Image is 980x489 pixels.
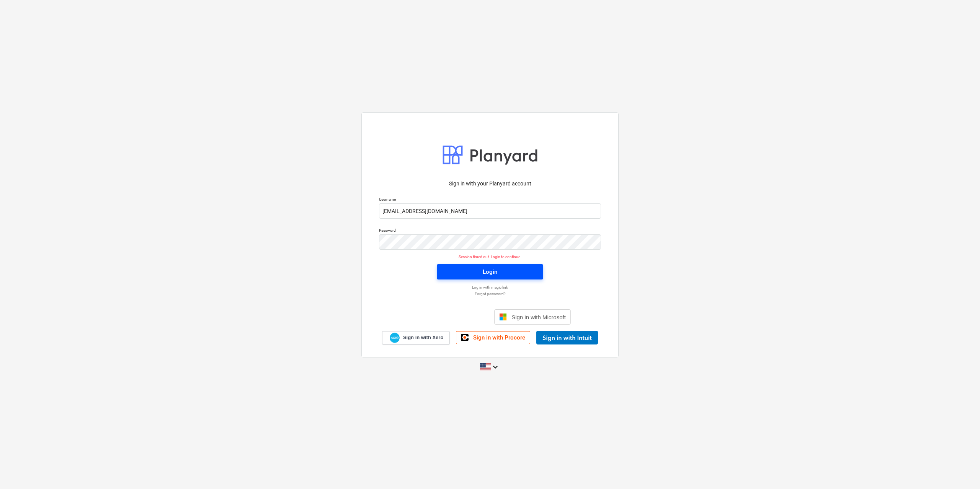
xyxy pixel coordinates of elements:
[403,334,443,341] span: Sign in with Xero
[375,285,605,290] a: Log in with magic link
[942,452,980,489] iframe: Chat Widget
[483,267,497,277] div: Login
[511,314,566,320] span: Sign in with Microsoft
[379,180,601,188] p: Sign in with your Planyard account
[375,291,605,296] a: Forgot password?
[379,228,601,234] p: Password
[456,331,530,344] a: Sign in with Procore
[437,264,543,279] button: Login
[473,334,525,341] span: Sign in with Procore
[374,254,606,259] p: Session timed out. Login to continue.
[390,333,400,343] img: Xero logo
[405,309,492,325] iframe: Sign in with Google Button
[379,197,601,203] p: Username
[382,331,450,344] a: Sign in with Xero
[499,313,507,321] img: Microsoft logo
[491,362,500,372] i: keyboard_arrow_down
[379,203,601,219] input: Username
